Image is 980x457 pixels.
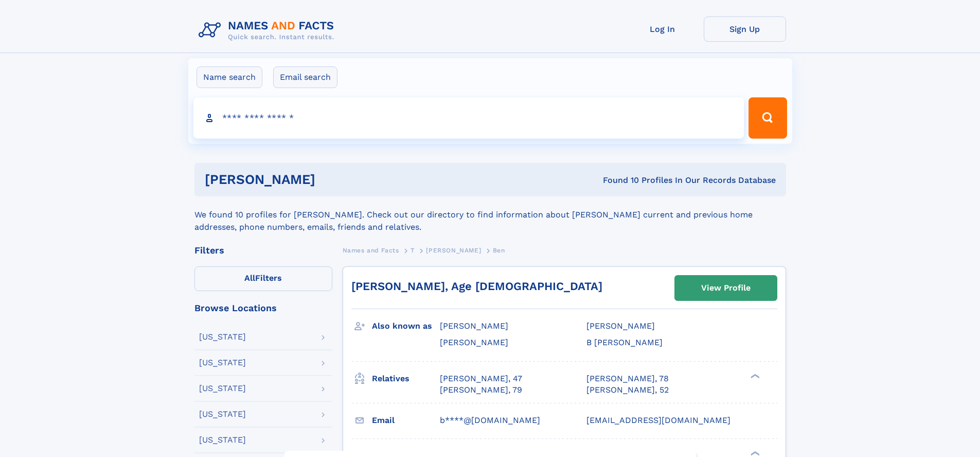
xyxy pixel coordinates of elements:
a: [PERSON_NAME], Age [DEMOGRAPHIC_DATA] [351,280,602,293]
div: ❯ [748,450,760,456]
div: [US_STATE] [199,333,246,341]
div: [US_STATE] [199,359,246,367]
a: Log In [621,16,704,42]
a: Sign Up [704,16,786,42]
div: [US_STATE] [199,410,246,418]
label: Email search [273,66,337,88]
a: T [411,244,415,257]
img: Logo Names and Facts [194,16,343,44]
span: [PERSON_NAME] [440,337,508,347]
a: [PERSON_NAME], 52 [586,384,669,396]
h3: Relatives [372,370,440,387]
div: [US_STATE] [199,384,246,393]
input: search input [193,97,744,139]
span: B [PERSON_NAME] [586,337,663,347]
div: Found 10 Profiles In Our Records Database [459,175,776,186]
div: Browse Locations [194,303,332,313]
span: Ben [493,247,505,254]
a: Names and Facts [343,244,399,257]
div: View Profile [701,276,751,300]
button: Search Button [749,97,787,139]
span: All [244,273,255,283]
span: [PERSON_NAME] [586,321,655,331]
h3: Email [372,412,440,429]
label: Filters [194,266,332,291]
span: [PERSON_NAME] [440,321,508,331]
a: [PERSON_NAME], 78 [586,373,669,384]
a: [PERSON_NAME] [426,244,481,257]
div: Filters [194,246,332,255]
span: T [411,247,415,254]
a: [PERSON_NAME], 47 [440,373,522,384]
span: [EMAIL_ADDRESS][DOMAIN_NAME] [586,415,730,425]
a: View Profile [675,276,777,300]
h1: [PERSON_NAME] [205,173,459,186]
a: [PERSON_NAME], 79 [440,384,522,396]
div: ❯ [748,373,760,379]
div: We found 10 profiles for [PERSON_NAME]. Check out our directory to find information about [PERSON... [194,196,786,233]
div: [US_STATE] [199,436,246,444]
span: [PERSON_NAME] [426,247,481,254]
label: Name search [197,66,262,88]
h3: Also known as [372,317,440,335]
